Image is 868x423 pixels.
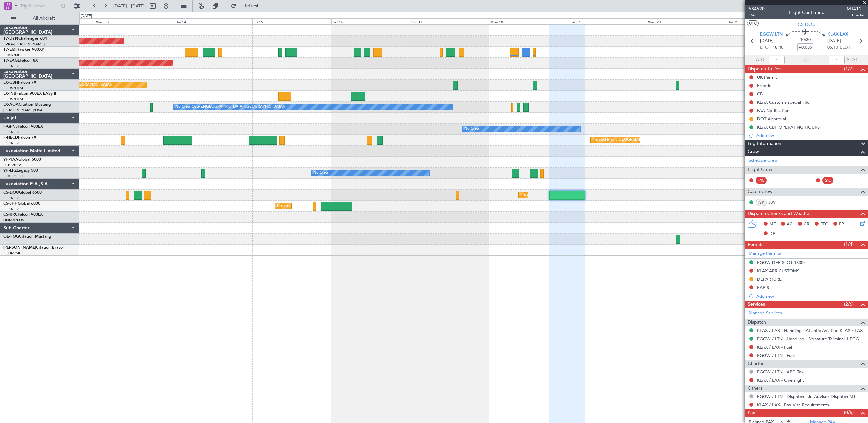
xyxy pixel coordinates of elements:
[756,57,767,63] span: ATOT
[3,86,23,91] a: EDLW/DTM
[3,103,51,107] a: LX-AOACitation Mustang
[3,235,19,239] span: OE-FOG
[3,108,43,113] a: [PERSON_NAME]/QSA
[757,276,782,282] div: DEPARTURE
[769,231,775,237] span: DP
[3,207,21,212] a: LFPB/LBG
[489,18,568,24] div: Mon 18
[757,124,820,130] div: KLAX CBP OPERATING HOURS
[238,4,266,8] span: Refresh
[3,81,36,85] a: LX-GBHFalcon 7X
[757,369,804,375] a: EGGW / LTN - APD Tax
[844,5,865,12] span: LMJ411U
[313,168,329,178] div: No Crew
[840,44,850,51] span: ELDT
[7,13,72,24] button: All Aircraft
[749,310,782,317] a: Manage Services
[647,18,726,24] div: Wed 20
[748,210,811,218] span: Dispatch Checks and Weather
[174,18,253,24] div: Thu 14
[3,218,24,223] a: DNMM/LOS
[331,18,410,24] div: Sat 16
[3,37,18,41] span: T7-DYN
[757,83,773,88] div: Prebrief
[3,246,63,250] a: [PERSON_NAME]Citation Bravo
[3,196,21,201] a: LFPB/LBG
[747,20,759,26] button: UTC
[757,394,856,399] a: EGGW / LTN - Dispatch - JetAdvisor Dispatch MT
[175,102,285,112] div: No Crew Ostend-[GEOGRAPHIC_DATA] ([GEOGRAPHIC_DATA])
[820,221,828,228] span: FFC
[789,9,825,16] div: Flight Confirmed
[756,133,865,138] div: Add new
[3,92,56,96] a: LX-INBFalcon 900EX EASy II
[748,385,762,392] span: Others
[3,202,18,206] span: CS-JHH
[3,97,23,102] a: EDLW/DTM
[3,141,21,146] a: LFPB/LBG
[3,158,18,162] span: 9H-YAA
[757,74,777,80] div: UK Permit
[3,213,18,217] span: CS-RRC
[252,18,331,24] div: Fri 15
[3,59,20,63] span: T7-EAGL
[3,59,38,63] a: T7-EAGLFalcon 8X
[756,293,865,299] div: Add new
[757,268,799,274] div: KLAX ARR CUSTOMS
[3,169,17,173] span: 9H-LPZ
[756,177,767,184] div: PIC
[827,31,848,38] span: KLAX LAX
[768,177,783,183] div: - -
[520,190,625,200] div: Planned Maint [GEOGRAPHIC_DATA] ([GEOGRAPHIC_DATA])
[3,163,21,168] a: FCBB/BZV
[3,246,36,250] span: [PERSON_NAME]
[3,191,19,195] span: CS-DOU
[3,174,23,179] a: LFMD/CEQ
[844,12,865,18] span: Charter
[769,221,776,228] span: MF
[17,16,70,21] span: All Aircraft
[410,18,489,24] div: Sun 17
[844,301,854,308] span: (2/6)
[3,53,23,58] a: LFMN/NCE
[95,18,174,24] div: Wed 13
[748,188,773,196] span: Cabin Crew
[846,57,857,63] span: ALDT
[568,18,647,24] div: Tue 19
[81,13,92,19] div: [DATE]
[757,377,804,383] a: KLAX / LAX - Overnight
[464,124,480,134] div: No Crew
[592,135,697,145] div: Planned Maint [GEOGRAPHIC_DATA] ([GEOGRAPHIC_DATA])
[798,21,816,28] span: CS-DOU
[3,42,45,47] a: EVRA/[PERSON_NAME]
[757,91,763,97] div: CB
[748,301,765,308] span: Services
[804,221,809,228] span: CR
[3,92,16,96] span: LX-INB
[757,328,863,333] a: KLAX / LAX - Handling - Atlantic Aviation KLAX / LAX
[800,37,811,43] span: 10:30
[827,38,841,44] span: [DATE]
[20,1,59,11] input: Trip Number
[757,99,810,105] div: KLAX Customs special info
[3,125,18,129] span: F-GPNJ
[844,409,854,416] span: (0/6)
[748,148,759,156] span: Crew
[3,125,43,129] a: F-GPNJFalcon 900EX
[3,235,51,239] a: OE-FOGCitation Mustang
[756,199,767,206] div: ISP
[3,64,21,69] a: LFPB/LBG
[749,12,765,18] span: 1/4
[748,360,764,368] span: Charter
[3,202,40,206] a: CS-JHHGlobal 6000
[757,336,865,342] a: EGGW / LTN - Handling - Signature Terminal 1 EGGW / LTN
[3,130,21,135] a: LFPB/LBG
[749,157,778,164] a: Schedule Crew
[749,5,765,12] span: 534520
[822,177,833,184] div: SIC
[844,241,854,248] span: (1/4)
[760,31,783,38] span: EGGW LTN
[839,221,844,228] span: FP
[3,136,36,140] a: F-HECDFalcon 7X
[277,201,382,211] div: Planned Maint [GEOGRAPHIC_DATA] ([GEOGRAPHIC_DATA])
